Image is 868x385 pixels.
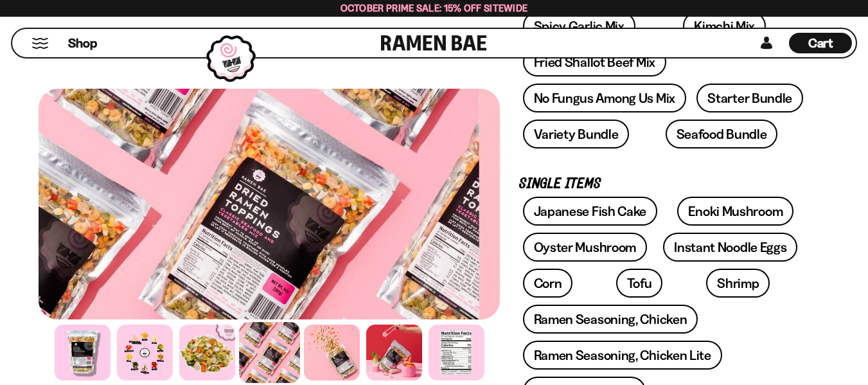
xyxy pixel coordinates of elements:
[68,33,97,53] a: Shop
[523,233,648,262] a: Oyster Mushroom
[523,84,686,112] a: No Fungus Among Us Mix
[696,84,803,112] a: Starter Bundle
[789,29,852,57] div: Cart
[519,178,810,190] p: Single Items
[523,341,722,370] a: Ramen Seasoning, Chicken Lite
[523,305,698,334] a: Ramen Seasoning, Chicken
[808,35,833,51] span: Cart
[663,233,797,262] a: Instant Noodle Eggs
[666,120,778,148] a: Seafood Bundle
[31,38,49,49] button: Mobile Menu Trigger
[523,120,630,148] a: Variety Bundle
[523,269,573,298] a: Corn
[341,2,528,14] span: October Prime Sale: 15% off Sitewide
[616,269,662,298] a: Tofu
[68,35,97,52] span: Shop
[706,269,770,298] a: Shrimp
[523,197,658,226] a: Japanese Fish Cake
[677,197,793,226] a: Enoki Mushroom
